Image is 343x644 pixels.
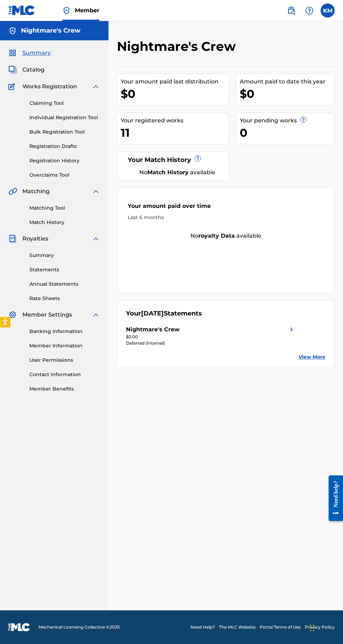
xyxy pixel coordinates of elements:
img: Works Registration [8,82,17,91]
img: right chevron icon [287,325,296,334]
div: 0 [240,125,335,141]
a: Registration Drafts [29,143,100,150]
a: Bulk Registration Tool [29,128,100,136]
h5: Nightmare's Crew [21,27,80,35]
a: Statements [29,266,100,273]
img: Catalog [8,66,17,74]
img: expand [92,82,100,91]
a: Claiming Tool [29,100,100,107]
span: Mechanical Licensing Collective © 2025 [38,624,120,630]
div: Amount paid to date this year [240,77,335,86]
img: search [287,6,295,15]
img: Matching [8,187,17,196]
div: User Menu [321,4,335,18]
a: Match History [29,219,100,226]
div: No available [135,168,220,177]
img: MLC Logo [8,5,35,15]
img: Royalties [8,235,17,243]
a: Portal Terms of Use [260,624,301,630]
a: Member Information [29,342,100,350]
img: Member Settings [8,311,17,319]
div: $0 [121,86,229,102]
h2: Nightmare's Crew [117,39,239,54]
span: Matching [22,187,50,196]
a: Summary [29,252,100,259]
img: Summary [8,49,17,57]
a: Matching Tool [29,204,100,212]
a: Public Search [284,4,298,18]
span: ? [301,117,306,122]
img: logo [8,623,30,631]
a: The MLC Website [219,624,255,630]
a: CatalogCatalog [8,66,44,74]
div: Your Match History [126,155,220,165]
div: Help [302,4,316,18]
a: Individual Registration Tool [29,114,100,121]
div: Your registered works [121,116,229,125]
a: Contact Information [29,371,100,378]
div: 11 [121,125,229,141]
img: Accounts [8,27,17,35]
img: expand [92,235,100,243]
a: Member Benefits [29,385,100,393]
span: [DATE] [141,310,164,317]
div: Your Statements [126,309,202,318]
img: Top Rightsholder [62,6,71,15]
div: Last 6 months [128,214,324,221]
span: Member [75,6,99,14]
a: SummarySummary [8,49,51,57]
span: Works Registration [22,82,77,91]
div: Deferred (Internal) [126,340,296,346]
div: Nightmare's Crew [126,325,180,334]
strong: Match History [147,169,189,176]
a: Nightmare's Crewright chevron icon$0.00Deferred (Internal) [126,325,296,346]
img: expand [92,311,100,319]
a: Banking Information [29,328,100,335]
iframe: Resource Center [323,470,343,526]
div: $0 [240,86,335,102]
img: help [305,6,314,15]
a: Overclaims Tool [29,171,100,179]
span: ? [195,156,201,161]
div: No available [117,232,334,240]
a: Registration History [29,157,100,164]
div: Drag [310,617,314,638]
iframe: Chat Widget [308,610,343,644]
img: expand [92,187,100,196]
div: $0.00 [126,334,296,340]
a: Privacy Policy [305,624,335,630]
a: Need Help? [190,624,215,630]
span: Member Settings [22,311,72,319]
a: Rate Sheets [29,295,100,302]
span: Catalog [22,66,44,74]
strong: royalty data [198,232,235,239]
a: User Permissions [29,357,100,364]
div: Your amount paid over time [128,202,324,214]
a: Annual Statements [29,280,100,288]
span: Royalties [22,235,48,243]
div: Your pending works [240,116,335,125]
div: Your amount paid last distribution [121,77,229,86]
a: View More [299,353,325,361]
span: Summary [22,49,51,57]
